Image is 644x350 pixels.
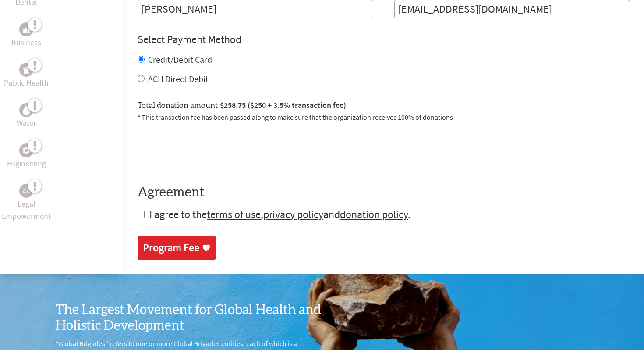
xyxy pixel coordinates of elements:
a: Program Fee [138,236,216,260]
p: Engineering [7,157,46,170]
h3: The Largest Movement for Global Health and Holistic Development [56,302,322,334]
h4: Agreement [138,185,630,200]
div: Public Health [19,63,33,77]
a: EngineeringEngineering [7,143,46,170]
div: Program Fee [143,241,199,255]
a: terms of use [207,207,261,221]
div: Engineering [19,143,33,157]
img: Public Health [23,65,30,74]
label: ACH Direct Debit [148,73,209,84]
a: Legal EmpowermentLegal Empowerment [2,184,51,222]
p: * This transaction fee has been passed along to make sure that the organization receives 100% of ... [138,112,630,122]
a: Public HealthPublic Health [4,63,49,89]
p: Public Health [4,77,49,89]
p: Water [17,117,36,129]
a: privacy policy [263,207,323,221]
span: $258.75 ($250 + 3.5% transaction fee) [220,100,346,110]
a: WaterWater [17,103,36,129]
img: Engineering [23,147,30,154]
p: Legal Empowerment [2,198,51,222]
span: I agree to the , and . [149,207,410,221]
a: donation policy [340,207,408,221]
label: Total donation amount: [138,99,346,112]
div: Legal Empowerment [19,184,33,198]
img: Business [23,26,30,33]
div: Business [19,22,33,36]
h4: Select Payment Method [138,32,630,46]
label: Credit/Debit Card [148,54,212,65]
img: Water [23,105,30,115]
img: Legal Empowerment [23,188,30,193]
p: Business [11,36,41,49]
a: BusinessBusiness [11,22,41,49]
div: Water [19,103,33,117]
iframe: reCAPTCHA [138,133,271,167]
